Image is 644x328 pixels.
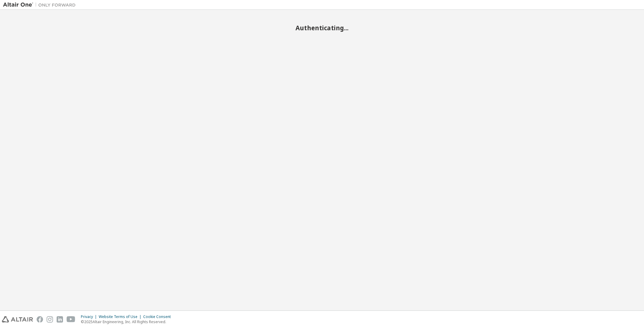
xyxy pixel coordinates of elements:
img: Altair One [3,2,79,8]
img: linkedin.svg [57,316,63,323]
img: facebook.svg [37,316,43,323]
h2: Authenticating... [3,24,641,32]
div: Website Terms of Use [99,314,143,319]
div: Privacy [81,314,99,319]
img: instagram.svg [47,316,53,323]
div: Cookie Consent [143,314,174,319]
img: youtube.svg [67,316,75,323]
img: altair_logo.svg [2,316,33,323]
p: © 2025 Altair Engineering, Inc. All Rights Reserved. [81,319,174,324]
